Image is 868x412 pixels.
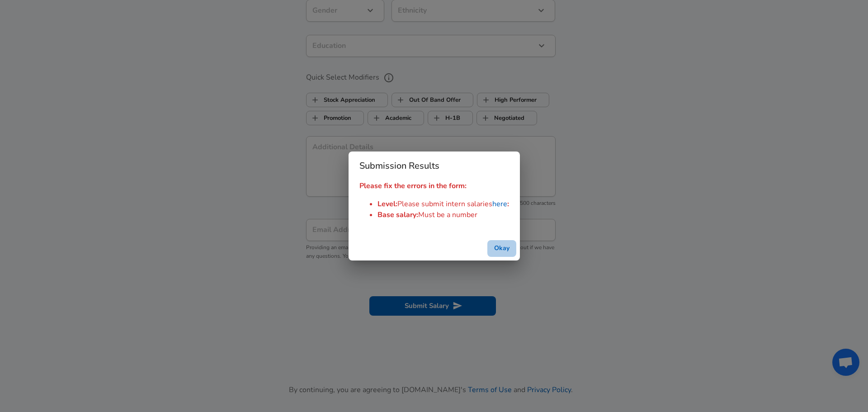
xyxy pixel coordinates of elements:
[418,210,477,220] span: Must be a number
[377,210,418,220] span: Base salary :
[492,199,507,209] a: here
[349,152,520,180] h2: Submission Results
[487,240,516,257] button: successful-submission-button
[359,181,467,191] strong: Please fix the errors in the form:
[397,199,492,209] span: Please submit intern salaries
[507,199,509,209] span: :
[377,199,397,209] span: Level :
